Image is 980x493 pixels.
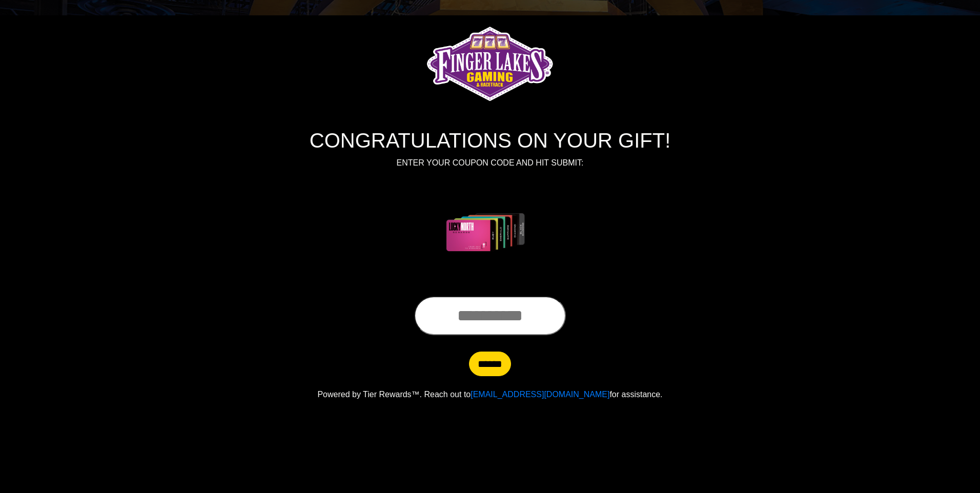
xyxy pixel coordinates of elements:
[471,390,609,399] a: [EMAIL_ADDRESS][DOMAIN_NAME]
[422,181,559,284] img: Center Image
[317,390,662,399] span: Powered by Tier Rewards™. Reach out to for assistance.
[424,13,557,116] img: Logo
[206,157,774,169] p: ENTER YOUR COUPON CODE AND HIT SUBMIT:
[206,128,774,153] h1: CONGRATULATIONS ON YOUR GIFT!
